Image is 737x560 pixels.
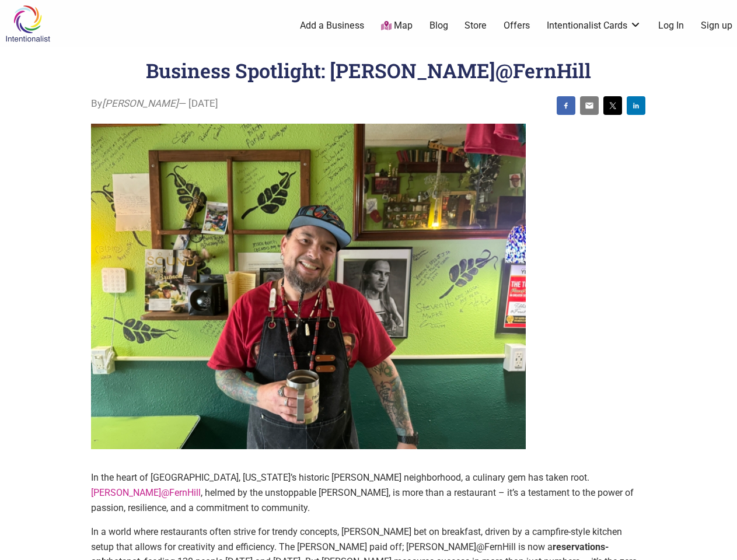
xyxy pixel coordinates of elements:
[91,96,218,111] span: By — [DATE]
[91,487,201,498] a: [PERSON_NAME]@FernHill
[547,19,641,32] a: Intentionalist Cards
[631,101,641,110] img: linkedin sharing button
[658,19,684,32] a: Log In
[102,97,179,109] i: [PERSON_NAME]
[381,19,413,33] a: Map
[701,19,732,32] a: Sign up
[91,470,645,515] p: In the heart of [GEOGRAPHIC_DATA], [US_STATE]’s historic [PERSON_NAME] neighborhood, a culinary g...
[504,19,530,32] a: Offers
[464,19,487,32] a: Store
[561,101,571,110] img: facebook sharing button
[608,101,617,110] img: twitter sharing button
[146,57,591,83] h1: Business Spotlight: [PERSON_NAME]@FernHill
[585,101,594,110] img: email sharing button
[300,19,364,32] a: Add a Business
[429,19,448,32] a: Blog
